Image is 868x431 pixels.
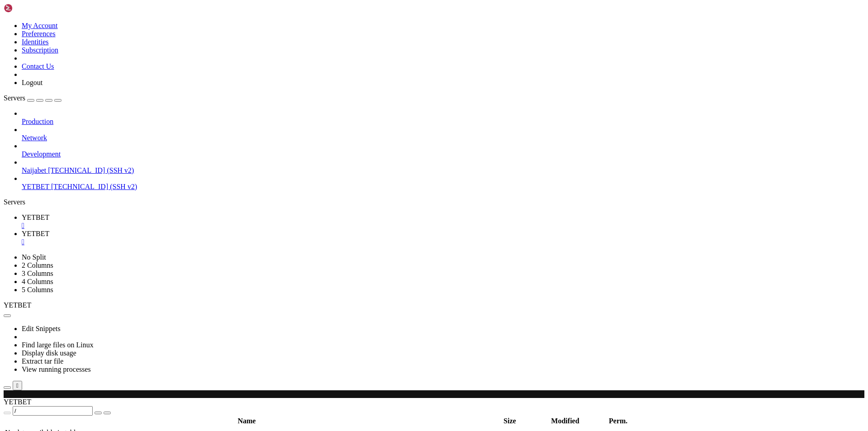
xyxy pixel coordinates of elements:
a: Find large files on Linux [22,341,94,349]
span: Servers [4,94,25,102]
th: Modified: activate to sort column ascending [531,417,600,426]
a: YETBET [TECHNICAL_ID] (SSH v2) [22,183,864,191]
a: Production [22,118,864,126]
a: 5 Columns [22,286,53,294]
div: Servers [4,198,864,206]
a: Identities [22,38,49,46]
span: Network [22,134,47,142]
span: Naijabet [22,166,46,174]
th: Size: activate to sort column ascending [490,417,529,426]
span: YETBET [4,301,31,309]
span: Production [22,118,53,125]
a: YETBET [22,213,864,230]
span: [TECHNICAL_ID] (SSH v2) [48,166,134,174]
span: Development [22,150,61,158]
a: Network [22,134,864,142]
a: Servers [4,94,61,102]
li: Network [22,126,864,142]
a: No Split [22,253,46,261]
a:  [22,222,864,230]
a: 3 Columns [22,270,53,277]
div:  [16,382,19,389]
a:  [22,238,864,246]
a: YETBET [22,230,864,246]
span: YETBET [22,230,49,237]
a: 4 Columns [22,278,53,285]
a: 2 Columns [22,261,53,269]
a: Logout [22,79,42,86]
li: Naijabet [TECHNICAL_ID] (SSH v2) [22,158,864,175]
li: Development [22,142,864,158]
a: Naijabet [TECHNICAL_ID] (SSH v2) [22,166,864,175]
th: Name: activate to sort column descending [5,417,489,426]
span: YETBET [22,213,49,221]
a: Display disk usage [22,349,76,357]
a: My Account [22,22,58,29]
th: Perm.: activate to sort column ascending [601,417,636,426]
a: Edit Snippets [22,325,61,332]
a: Subscription [22,46,58,54]
a: View running processes [22,365,91,373]
a: Preferences [22,30,56,38]
a: Contact Us [22,62,54,70]
button:  [13,381,22,390]
a: Development [22,150,864,158]
li: YETBET [TECHNICAL_ID] (SSH v2) [22,175,864,191]
a: Extract tar file [22,357,63,365]
span: [TECHNICAL_ID] (SSH v2) [51,183,137,190]
span: YETBET [22,183,49,190]
li: Production [22,109,864,126]
img: Shellngn [4,4,56,13]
